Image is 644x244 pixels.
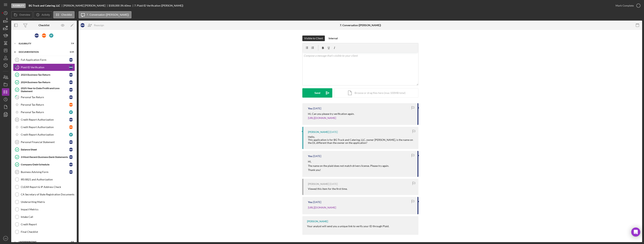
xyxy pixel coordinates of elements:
div: [PERSON_NAME] [308,182,329,185]
div: You [308,201,312,204]
label: Activity [42,13,50,16]
a: CA Secretary of State Registration Documents [13,191,75,198]
div: Your analyst will send you a unique link to verify your ID through Plaid. [307,225,389,228]
time: 2025-10-08 19:38 [313,107,321,110]
div: 6 / 24 [67,51,74,53]
tspan: 12 [16,119,18,121]
div: Mark Complete [616,2,634,9]
a: Credit Report AuthorizationMM [13,123,75,131]
b: BG Truck and Catering, LLC [29,4,60,7]
div: M M [69,103,73,107]
a: Intake Call [13,213,75,221]
button: Activity [34,11,52,18]
p: The name on the plaid does not match drivers license. Please try again. [308,164,389,168]
div: [PERSON_NAME] [PERSON_NAME] [63,4,109,7]
a: Balance SheetMM [13,146,75,153]
div: Business Advising Form [21,171,69,174]
div: M M [69,163,73,166]
div: CA Secretary of State Registration Documents [21,193,75,196]
div: You [308,107,312,110]
a: Credit Report [13,221,75,228]
div: 7. Plaid ID Verification ([PERSON_NAME]) [134,4,183,7]
div: S F [69,133,73,136]
time: 2025-10-01 20:58 [313,155,321,158]
p: Hi, [308,159,389,164]
div: M M [69,155,73,159]
div: S F [49,33,53,38]
div: Impact Metrics [21,208,75,211]
a: CLEAR Report & IP Address Check [13,183,75,191]
div: 3 % [120,4,124,7]
a: Company Debt ScheduleMM [13,161,75,168]
div: M M [42,33,46,38]
div: Balance Sheet [21,148,69,151]
tspan: 7 [16,66,18,68]
a: Personal Tax ReturnSF [13,108,75,116]
tspan: 6 [16,59,18,61]
button: MMReassign [79,22,108,29]
a: [URL][DOMAIN_NAME] [308,116,336,119]
div: M M [69,140,73,144]
span: $100,000 [109,4,120,7]
a: 17Business Advising FormMM [13,168,75,176]
div: 0 / 6 [67,241,74,243]
div: Credit Report Authorization [21,133,69,136]
div: M M [69,95,73,99]
div: Full Application Form [21,58,69,61]
label: Overview [19,13,30,16]
a: Credit Report AuthorizationSF [13,131,75,138]
div: Underwriting Matrix [21,200,75,203]
div: You [308,155,312,158]
div: Plaid ID Verification [21,66,69,69]
div: Eligibility [19,42,65,45]
div: M M [69,170,73,174]
a: 6Full Application FormMM [13,56,75,64]
tspan: 13 [16,141,18,143]
text: LW [4,237,7,240]
button: Send [302,88,332,98]
div: M M [69,65,73,69]
div: Credit Report Authorization [21,126,69,129]
div: Visible to Client [304,36,323,41]
div: Underwriting [19,241,65,243]
div: S F [69,110,73,114]
tspan: 11 [16,96,18,98]
time: 2025-09-27 00:11 [313,201,321,204]
a: Personal Tax ReturnMM [13,101,75,108]
div: Eligibility [11,3,26,8]
div: [PERSON_NAME] [307,220,328,223]
div: 60 mo [124,4,131,7]
div: M M [69,58,73,62]
a: 7Plaid ID VerificationMM [13,64,75,71]
div: Checklist [39,24,49,27]
div: Hello, This application is for BG Truck and Catering, LLC, owner [PERSON_NAME], is the name on th... [308,135,415,144]
a: 13Personal Financial StatementMM [13,138,75,146]
button: Visible to Client [302,36,325,41]
div: Personal Tax Return [21,96,69,99]
a: Underwriting Matrix [13,198,75,206]
a: 2024 Business Tax ReturnMM [13,79,75,86]
time: 2025-09-27 00:15 [329,182,338,185]
div: Company Debt Schedule [21,163,69,166]
div: Personal Tax Return [21,103,69,106]
div: Viewed this item for the first time. [308,187,347,190]
div: M M [69,80,73,84]
div: M M [69,73,73,77]
div: 2023 Business Tax Return [21,73,69,76]
label: 7. Conversation ([PERSON_NAME]) [87,13,129,16]
button: Internal [327,36,340,41]
button: Checklist [53,11,75,18]
a: Final Checklist [13,228,75,236]
a: 11Personal Tax ReturnMM [13,93,75,101]
div: Open Intercom Messenger [631,228,640,237]
p: Hi, Can you please try verification again. [308,112,354,116]
div: 7. Conversation ([PERSON_NAME]) [340,24,381,27]
a: [URL][DOMAIN_NAME] [308,206,336,209]
div: Final Checklist [21,230,75,233]
div: Reassign [94,22,104,29]
div: Personal Financial Statement [21,141,69,144]
div: IRS 8821 and Authorization [21,178,75,181]
div: M M [69,118,73,122]
label: Checklist [61,13,72,16]
a: 3 Most Recent Business Bank StatementsMM [13,153,75,161]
